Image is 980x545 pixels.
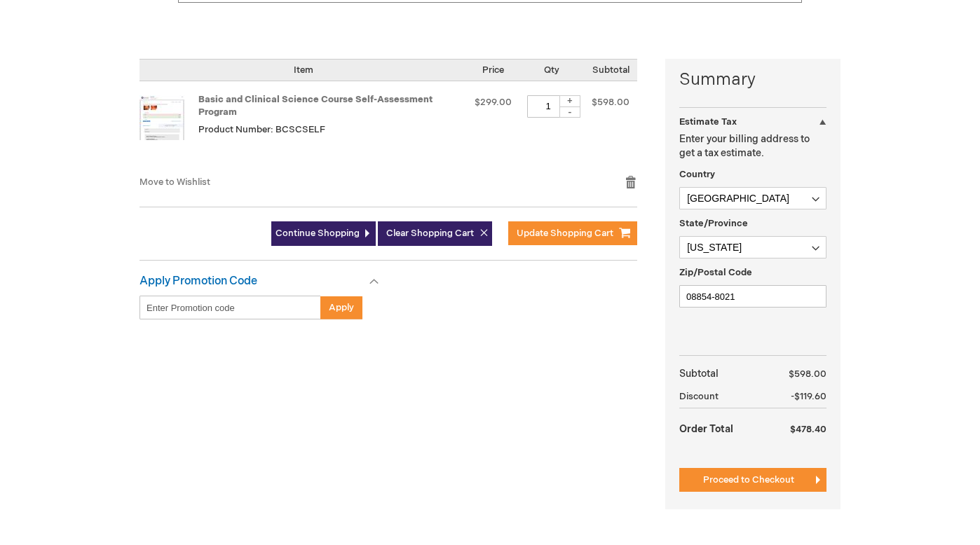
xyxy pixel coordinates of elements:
button: Apply [320,296,362,319]
span: Proceed to Checkout [703,474,794,485]
input: Qty [527,95,569,118]
span: Product Number: BCSCSELF [198,124,325,135]
p: Enter your billing address to get a tax estimate. [679,132,826,160]
span: Zip/Postal Code [679,267,752,278]
th: Subtotal [679,363,762,385]
span: Qty [544,64,559,76]
span: $478.40 [790,424,826,435]
button: Update Shopping Cart [508,221,637,245]
div: - [559,106,580,118]
input: Enter Promotion code [139,296,321,319]
span: $598.00 [592,97,629,108]
strong: Estimate Tax [679,116,737,127]
span: $299.00 [475,97,512,108]
strong: Order Total [679,416,733,441]
span: -$119.60 [791,391,826,402]
span: Continue Shopping [275,228,360,239]
button: Clear Shopping Cart [378,221,492,246]
a: Move to Wishlist [139,177,210,188]
span: Apply [329,302,354,313]
span: Update Shopping Cart [517,228,613,239]
a: Basic and Clinical Science Course Self-Assessment Program [198,94,433,118]
img: Basic and Clinical Science Course Self-Assessment Program [139,95,184,140]
span: State/Province [679,218,748,229]
span: Discount [679,391,719,402]
span: Clear Shopping Cart [386,228,474,239]
div: + [559,95,580,107]
span: Price [482,64,504,76]
a: Basic and Clinical Science Course Self-Assessment Program [139,95,198,161]
a: Continue Shopping [271,221,376,246]
span: Item [294,64,313,76]
strong: Summary [679,68,826,92]
span: Country [679,169,715,180]
span: $598.00 [789,368,826,380]
strong: Apply Promotion Code [139,275,257,288]
span: Subtotal [592,64,629,76]
button: Proceed to Checkout [679,468,826,492]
